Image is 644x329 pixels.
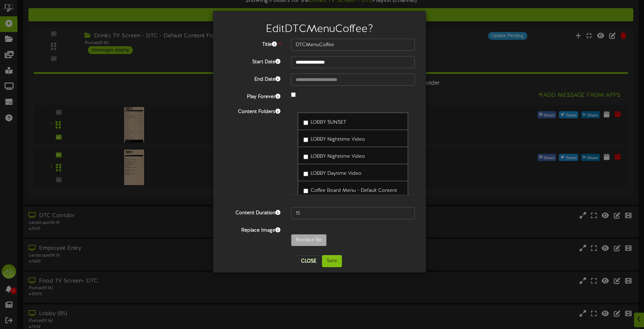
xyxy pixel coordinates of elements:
[303,120,308,125] input: LOBBY SUNSET
[218,56,286,66] label: Start Date
[297,255,321,267] button: Close
[322,255,342,267] button: Save
[311,188,397,200] span: Coffee Board Menu - Default Content Folder
[303,137,308,142] input: LOBBY Nighttime Video
[303,172,308,176] input: LOBBY Daytime Video
[218,207,286,217] label: Content Duration
[311,171,361,176] span: LOBBY Daytime Video
[291,39,415,51] input: Title
[218,225,286,234] label: Replace Image
[218,106,286,115] label: Content Folders
[218,39,286,48] label: Title
[224,23,415,35] h2: Edit DTCMenuCoffee ?
[311,137,365,142] span: LOBBY Nighttime Video
[218,74,286,83] label: End Date
[311,120,346,125] span: LOBBY SUNSET
[218,91,286,101] label: Play Forever
[303,189,308,193] input: Coffee Board Menu - Default Content Folder
[303,155,308,159] input: LOBBY Nighttime Video
[311,154,365,159] span: LOBBY Nighttime Video
[291,207,415,219] input: 15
